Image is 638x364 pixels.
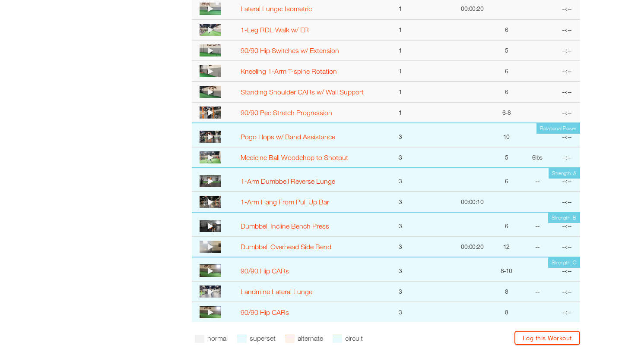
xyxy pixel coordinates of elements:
[387,102,413,123] td: 1
[521,281,554,302] td: --
[195,331,228,346] li: normal
[387,147,413,168] td: 3
[241,26,309,34] a: 1-Leg RDL Walk w/ ER
[548,257,580,268] td: Strength: C
[241,154,348,161] a: Medicine Ball Woodchop to Shotput
[554,102,580,123] td: --:--
[492,168,521,192] td: 6
[554,82,580,102] td: --:--
[554,302,580,322] td: --:--
[535,154,543,161] span: lbs
[241,67,337,75] a: Kneeling 1-Arm T-spine Rotation
[387,61,413,82] td: 1
[452,191,492,212] td: 00:00:10
[241,47,339,54] a: 90/90 Hip Switches w/ Extension
[200,131,221,143] img: thumbnail.png
[200,107,221,119] img: thumbnail.png
[387,257,413,281] td: 3
[387,123,413,147] td: 3
[241,177,335,185] a: 1-Arm Dumbbell Reverse Lunge
[492,281,521,302] td: 8
[452,236,492,257] td: 00:00:20
[387,168,413,192] td: 3
[554,61,580,82] td: --:--
[387,212,413,236] td: 3
[492,302,521,322] td: 8
[200,151,221,163] img: thumbnail.png
[200,264,221,276] img: thumbnail.png
[554,281,580,302] td: --:--
[554,19,580,40] td: --:--
[200,286,221,298] img: thumbnail.png
[285,331,323,346] li: alternate
[200,306,221,318] img: thumbnail.png
[200,196,221,208] img: 1922208786-6327084ec90a570d7abe248b2b40abc033f3070663e178cbfe5e573ddd5f5c9a-d_256x144
[536,123,580,134] td: Rotational Power
[200,241,221,253] img: thumbnail.png
[492,257,521,281] td: 8-10
[387,236,413,257] td: 3
[492,236,521,257] td: 12
[241,109,332,116] a: 90/90 Pec Stretch Progression
[241,243,331,251] a: Dumbbell Overhead Side Bend
[492,61,521,82] td: 6
[492,82,521,102] td: 6
[200,24,221,36] img: thumbnail.png
[554,168,580,192] td: --:--
[241,267,289,275] a: 90/90 Hip CARs
[237,331,276,346] li: superset
[554,212,580,236] td: --:--
[554,147,580,168] td: --:--
[554,257,580,281] td: --:--
[492,123,521,147] td: 10
[200,3,221,15] img: 1922607917-9aaa1c268c54435af12a1763c072f4fee5ce5de469987bf4d84318f17abee9db-d_256x144
[241,198,329,206] a: 1-Arm Hang From Pull Up Bar
[554,236,580,257] td: --:--
[387,281,413,302] td: 3
[200,44,221,56] img: thumbnail.png
[521,147,554,168] td: 6
[554,123,580,147] td: --:--
[492,212,521,236] td: 6
[554,40,580,61] td: --:--
[241,5,312,13] a: Lateral Lunge: Isometric
[548,213,580,223] td: Strength: B
[241,308,289,316] a: 90/90 Hip CARs
[549,168,580,179] td: Strength: A
[241,222,329,230] a: Dumbbell Incline Bench Press
[387,191,413,212] td: 3
[492,147,521,168] td: 5
[521,212,554,236] td: --
[333,331,363,346] li: circuit
[200,220,221,232] img: thumbnail.png
[521,168,554,192] td: --
[492,102,521,123] td: 6-8
[554,191,580,212] td: --:--
[200,175,221,187] img: thumbnail.png
[387,82,413,102] td: 1
[387,19,413,40] td: 1
[387,302,413,322] td: 3
[241,88,364,96] a: Standing Shoulder CARs w/ Wall Support
[200,65,221,77] img: thumbnail.png
[492,40,521,61] td: 5
[514,331,580,345] a: Log this Workout
[387,40,413,61] td: 1
[200,86,221,98] img: thumbnail.png
[492,19,521,40] td: 6
[241,288,312,295] a: Landmine Lateral Lunge
[241,133,335,141] a: Pogo Hops w/ Band Assistance
[521,236,554,257] td: --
